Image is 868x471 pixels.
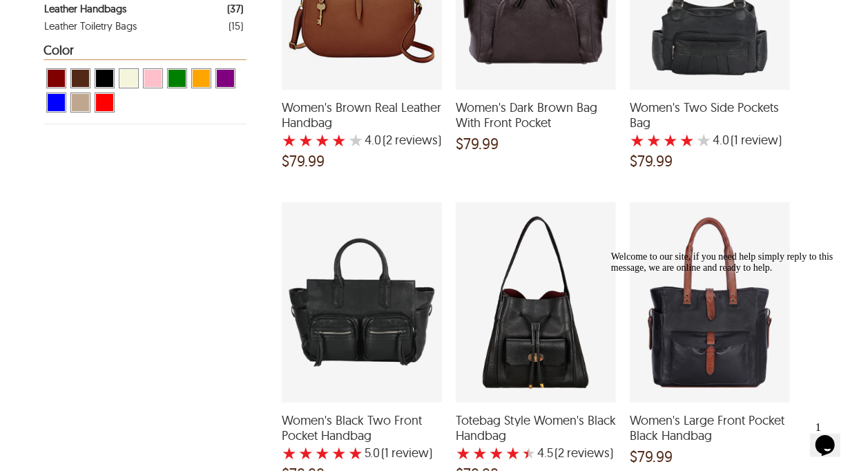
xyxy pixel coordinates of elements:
label: 4 rating [331,133,347,147]
div: Welcome to our site, if you need help simply reply to this message, we are online and ready to help. [6,6,254,28]
span: ) [731,133,782,147]
span: $79.99 [630,154,673,168]
span: Women's Two Side Pockets Bag [630,100,790,130]
label: 4 rating [679,133,695,147]
div: View Green Leather Handbags [167,68,187,88]
a: Women's Dark Brown Bag With Front Pocket and a price of $79.99 [456,81,616,157]
div: Heading Filter Leather Handbags by Color [44,44,247,60]
div: View Purple Leather Handbags [215,68,235,88]
div: View Blue Leather Handbags [46,93,66,113]
label: 1 rating [282,133,297,147]
span: (1 [731,133,738,147]
label: 4.0 [365,133,381,147]
div: View Orange Leather Handbags [191,68,211,88]
a: Women's Two Side Pockets Bag with a 4 Star Rating 1 Product Review and a price of $79.99 [630,81,790,175]
label: 5 rating [696,133,711,147]
div: View Pink Leather Handbags [143,68,163,88]
span: $79.99 [456,137,499,151]
span: $79.99 [630,450,673,463]
label: 2 rating [298,446,314,460]
label: 4.0 [713,133,729,147]
span: Women's Brown Real Leather Handbag [282,100,442,130]
div: View Brown ( Brand Color ) Leather Handbags [70,68,90,88]
a: Filter Leather Toiletry Bags [44,17,243,35]
span: ) [381,446,432,460]
label: 1 rating [630,133,645,147]
span: (2 [554,446,564,460]
label: 3 rating [489,446,504,460]
label: 5 rating [348,133,363,147]
span: (1 [381,446,389,460]
div: View Gold Leather Handbags [70,93,90,113]
label: 3 rating [315,133,330,147]
label: 3 rating [663,133,678,147]
label: 2 rating [472,446,488,460]
div: Leather Toiletry Bags [44,17,137,35]
label: 4 rating [331,446,347,460]
a: Women's Brown Real Leather Handbag with a 4 Star Rating 2 Product Review and a price of $79.99 [282,81,442,175]
span: Women's Large Front Pocket Black Handbag [630,413,790,443]
span: Women's Dark Brown Bag With Front Pocket [456,100,616,130]
label: 2 rating [646,133,662,147]
iframe: chat widget [810,416,854,457]
label: 5.0 [365,446,380,460]
label: 4.5 [537,446,553,460]
label: 4 rating [505,446,521,460]
label: 5 rating [522,446,536,460]
span: review [738,133,778,147]
span: reviews [564,446,610,460]
span: review [389,446,429,460]
div: View Maroon Leather Handbags [46,68,66,88]
label: 5 rating [348,446,363,460]
div: ( 15 ) [229,17,243,35]
span: $79.99 [282,154,325,168]
div: View Beige Leather Handbags [119,68,139,88]
span: reviews [392,133,438,147]
label: 2 rating [298,133,314,147]
div: View Black Leather Handbags [95,68,115,88]
span: ) [554,446,613,460]
span: Welcome to our site, if you need help simply reply to this message, we are online and ready to help. [6,6,228,27]
a: Women's Large Front Pocket Black Handbag and a price of $79.99 [630,394,790,470]
span: Women's Black Two Front Pocket Handbag [282,413,442,443]
iframe: chat widget [606,246,854,409]
label: 1 rating [282,446,297,460]
label: 1 rating [456,446,471,460]
span: Totebag Style Women's Black Handbag [456,413,616,443]
div: View Red Leather Handbags [95,93,115,113]
span: ) [383,133,441,147]
span: (2 [383,133,392,147]
label: 3 rating [315,446,330,460]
